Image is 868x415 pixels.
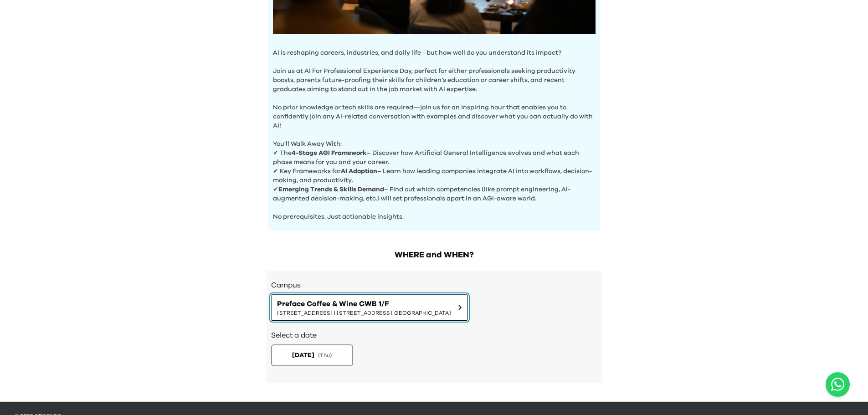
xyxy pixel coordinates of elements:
span: Preface Coffee & Wine CWB 1/F [277,298,451,309]
span: ( Thu ) [318,352,332,359]
p: ✔ Key Frameworks for – Learn how leading companies integrate AI into workflows, decision-making, ... [273,167,596,185]
p: No prior knowledge or tech skills are required—join us for an inspiring hour that enables you to ... [273,94,596,130]
b: AI Adoption [341,168,377,174]
p: You'll Walk Away With: [273,130,596,149]
span: [DATE] [292,351,314,360]
button: Preface Coffee & Wine CWB 1/F[STREET_ADDRESS] | [STREET_ADDRESS][GEOGRAPHIC_DATA] [271,294,468,321]
b: Emerging Trends & Skills Demand [278,186,384,193]
h2: WHERE and WHEN? [267,249,602,261]
p: AI is reshaping careers, industries, and daily life - but how well do you understand its impact? [273,48,596,57]
button: [DATE](Thu) [271,344,353,366]
h2: Select a date [271,330,597,341]
h3: Campus [271,280,597,291]
p: ✔ The – Discover how Artificial General Intelligence evolves and what each phase means for you an... [273,149,596,167]
b: 4-Stage AGI Framework [292,150,367,156]
p: Join us at AI For Professional Experience Day, perfect for either professionals seeking productiv... [273,57,596,94]
span: [STREET_ADDRESS] | [STREET_ADDRESS][GEOGRAPHIC_DATA] [277,309,451,317]
p: No prerequisites. Just actionable insights. [273,203,596,221]
p: ✔ – Find out which competencies (like prompt engineering, AI-augmented decision-making, etc.) wil... [273,185,596,203]
a: Chat with us on WhatsApp [826,372,850,397]
button: Open WhatsApp chat [826,372,850,397]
